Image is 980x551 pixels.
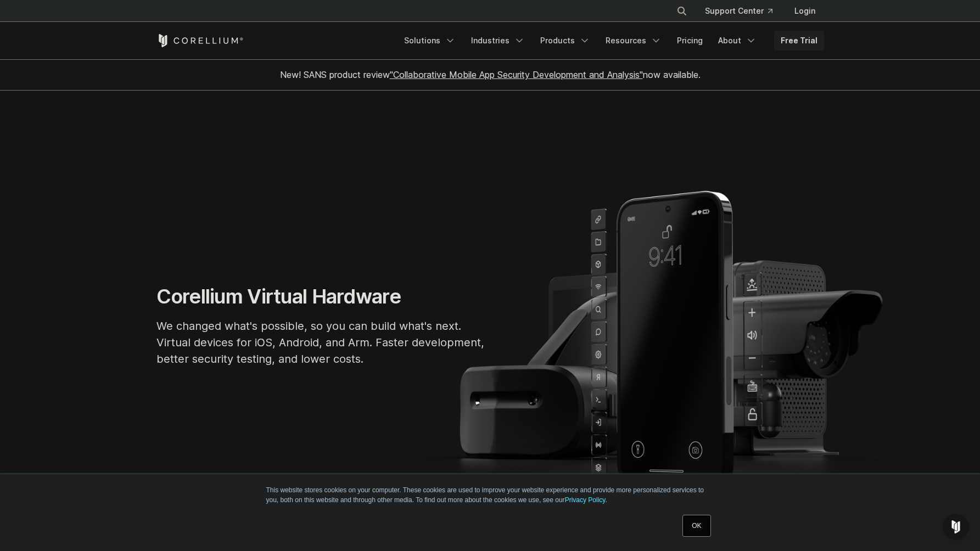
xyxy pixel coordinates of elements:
p: This website stores cookies on your computer. These cookies are used to improve your website expe... [266,485,714,505]
a: Solutions [397,31,462,50]
a: Support Center [696,1,781,21]
a: "Collaborative Mobile App Security Development and Analysis" [390,69,643,80]
button: Search [672,1,692,21]
a: Resources [599,31,668,50]
span: New! SANS product review now available. [280,69,701,80]
a: Privacy Policy. [565,496,607,504]
a: Free Trial [774,31,824,50]
div: Navigation Menu [397,31,824,50]
p: We changed what's possible, so you can build what's next. Virtual devices for iOS, Android, and A... [156,318,486,367]
a: OK [682,515,710,537]
a: Products [534,31,597,50]
a: Login [786,1,824,21]
a: About [712,31,763,50]
a: Industries [464,31,531,50]
a: Pricing [670,31,709,50]
h1: Corellium Virtual Hardware [156,284,486,309]
a: Corellium Home [156,34,244,47]
div: Navigation Menu [663,1,824,21]
div: Open Intercom Messenger [943,514,969,540]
